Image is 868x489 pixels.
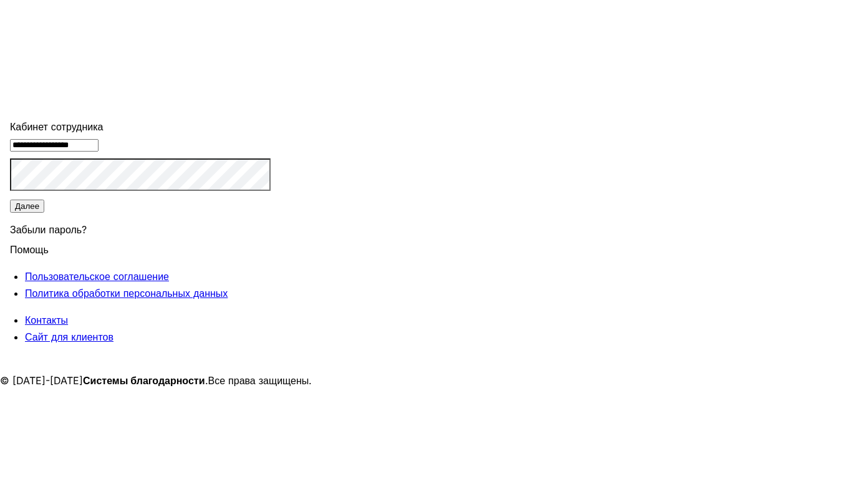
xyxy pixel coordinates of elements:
div: Кабинет сотрудника [10,119,271,135]
button: Далее [10,200,44,213]
strong: Системы благодарности [83,374,205,387]
span: Все права защищены. [208,374,312,387]
a: Политика обработки персональных данных [25,287,228,299]
a: Контакты [25,314,68,326]
a: Сайт для клиентов [25,331,113,343]
div: Забыли пароль? [10,214,271,241]
a: Пользовательское соглашение [25,270,169,283]
span: Помощь [10,236,49,256]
